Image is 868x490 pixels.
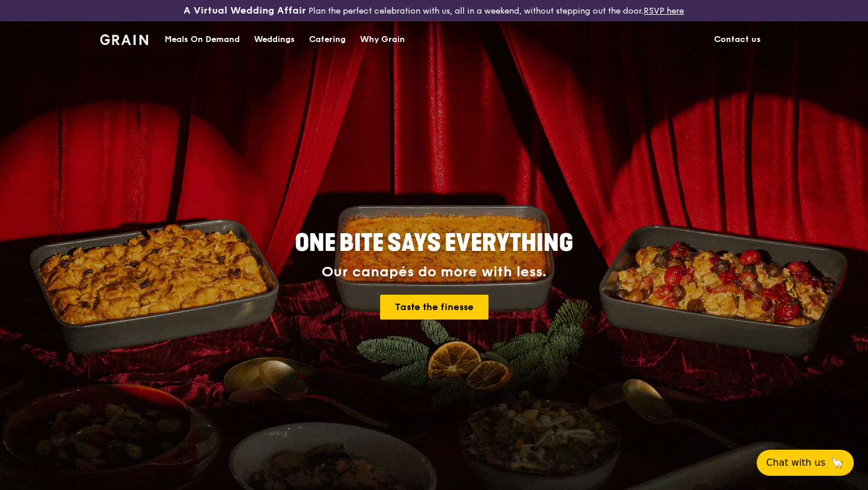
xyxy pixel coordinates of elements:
[707,22,768,57] a: Contact us
[766,456,825,470] span: Chat with us
[184,5,306,17] h3: A Virtual Wedding Affair
[380,295,488,320] a: Taste the finesse
[100,34,148,45] img: Grain
[309,22,346,57] div: Catering
[757,450,854,476] button: Chat with us🦙
[144,5,723,17] div: Plan the perfect celebration with us, all in a weekend, without stepping out the door.
[254,22,295,57] div: Weddings
[247,22,302,57] a: Weddings
[360,22,405,57] div: Why Grain
[165,22,240,57] div: Meals On Demand
[830,456,844,470] span: 🦙
[302,22,353,57] a: Catering
[100,21,148,56] a: GrainGrain
[221,264,647,281] div: Our canapés do more with less.
[295,229,573,257] span: ONE BITE SAYS EVERYTHING
[644,6,684,16] a: RSVP here
[353,22,412,57] a: Why Grain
